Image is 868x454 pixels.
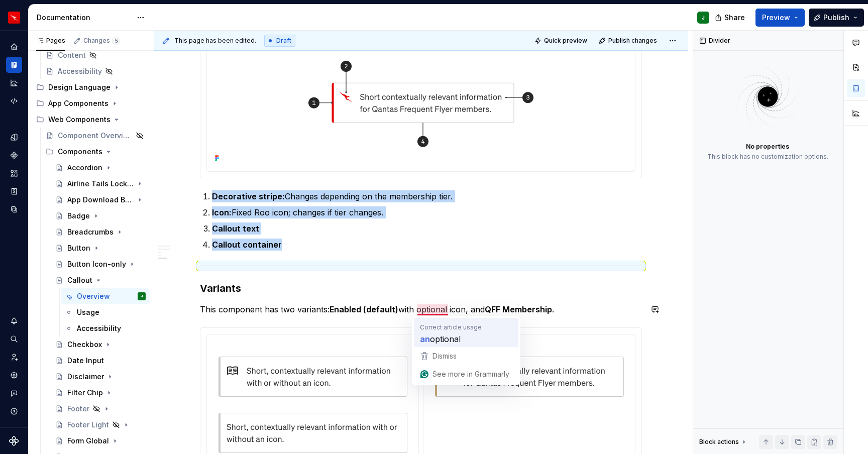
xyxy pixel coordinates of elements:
div: Footer [67,404,89,414]
div: Button [67,243,90,253]
div: Checkbox [67,339,102,350]
div: Search ⌘K [6,331,22,347]
a: App Download Button [51,192,150,208]
div: Form Global [67,436,109,446]
button: Publish [809,9,864,27]
div: Documentation [6,57,22,73]
div: No properties [746,143,789,151]
button: Share [710,9,751,27]
a: Storybook stories [6,183,22,199]
button: Preview [755,9,805,27]
div: Accessibility [58,66,102,76]
div: Overview [77,291,110,301]
div: App Download Button [67,195,134,205]
a: Button [51,240,150,256]
div: Breadcrumbs [67,227,114,237]
button: Contact support [6,385,22,401]
a: Breadcrumbs [51,224,150,240]
div: Web Components [32,111,150,128]
div: Callout [67,275,92,285]
div: App Components [32,95,150,111]
div: Web Components [48,115,111,125]
button: Publish changes [596,34,662,48]
strong: Callout container [212,240,282,250]
a: Disclaimer [51,369,150,385]
svg: Supernova Logo [9,436,19,446]
div: Footer Light [67,420,109,430]
a: Callout [51,272,150,288]
div: Design Language [32,79,150,95]
span: Publish changes [608,37,657,45]
div: Component Overview [58,131,133,141]
div: Accessibility [77,323,121,333]
div: J [141,291,143,301]
div: This block has no customization options. [707,153,828,161]
div: Usage [77,307,99,317]
p: This component has two variants: with optional icon, and . [200,303,642,315]
div: Pages [36,37,65,45]
span: This page has been edited. [174,37,256,45]
div: Changes [83,37,120,45]
div: Documentation [37,13,132,23]
img: 6b187050-a3ed-48aa-8485-808e17fcee26.png [8,12,20,24]
a: Content [42,47,150,63]
div: J [702,14,705,22]
strong: Icon: [212,207,232,217]
a: Settings [6,367,22,383]
a: Assets [6,165,22,181]
button: Quick preview [531,34,592,48]
div: Accordion [67,163,102,173]
button: Notifications [6,313,22,329]
span: Draft [276,37,291,45]
a: OverviewJ [61,288,150,304]
div: Components [58,147,102,157]
div: Block actions [699,435,748,449]
span: Quick preview [544,37,587,45]
div: Analytics [6,75,22,91]
a: Accessibility [61,320,150,336]
div: Content [58,50,86,60]
a: Form Global [51,433,150,449]
a: Accessibility [42,63,150,79]
a: Airline Tails Lockup [51,176,150,192]
span: Share [724,13,745,23]
strong: Callout text [212,223,259,234]
a: Footer Light [51,417,150,433]
strong: QFF Membership [485,304,552,314]
a: Footer [51,401,150,417]
a: Badge [51,208,150,224]
strong: Enabled (default) [330,304,398,314]
a: Data sources [6,201,22,217]
div: Disclaimer [67,372,104,382]
div: Date Input [67,356,104,366]
a: Component Overview [42,128,150,144]
a: Home [6,39,22,55]
a: Checkbox [51,336,150,353]
div: Filter Chip [67,388,103,398]
span: Publish [823,13,849,23]
p: Fixed Roo icon; changes if tier changes. [212,206,642,218]
a: Code automation [6,93,22,109]
a: Components [6,147,22,163]
a: Date Input [51,353,150,369]
div: Design Language [48,82,111,92]
span: 5 [112,37,120,45]
a: Filter Chip [51,385,150,401]
h3: Variants [200,281,642,295]
span: Preview [762,13,790,23]
a: Design tokens [6,129,22,145]
a: Button Icon-only [51,256,150,272]
div: Airline Tails Lockup [67,179,134,189]
a: Invite team [6,349,22,365]
div: Components [42,144,150,160]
